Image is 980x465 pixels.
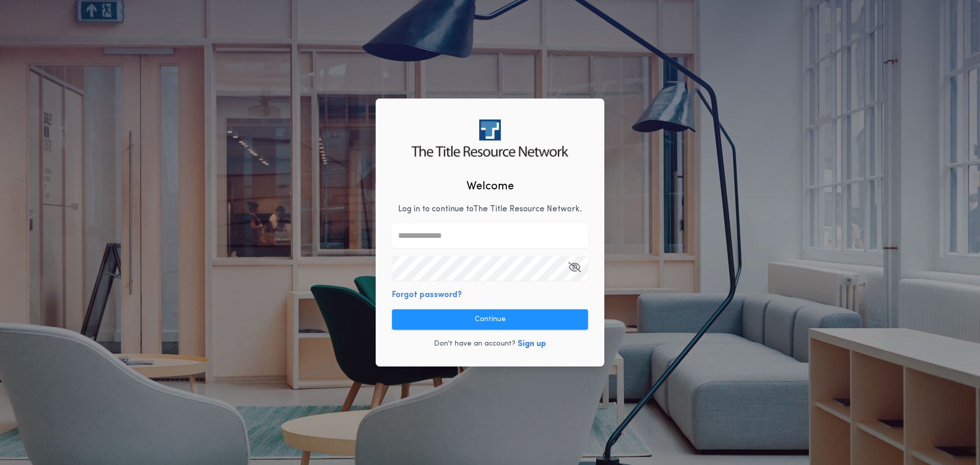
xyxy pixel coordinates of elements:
button: Continue [392,309,588,330]
p: Log in to continue to The Title Resource Network . [398,203,582,215]
button: Forgot password? [392,289,462,301]
p: Don't have an account? [434,339,516,349]
h2: Welcome [467,178,514,195]
button: Sign up [518,338,546,350]
img: logo [411,119,568,157]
